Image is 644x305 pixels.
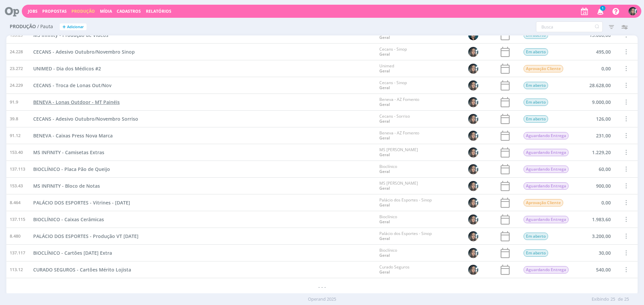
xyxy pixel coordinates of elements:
span: Aguardando Entrega [524,266,569,273]
span: Em aberto [524,82,548,89]
div: Cecans - Sinop [379,47,407,57]
div: MS [PERSON_NAME] [379,147,418,157]
div: Beneva - AZ Fomento [379,97,419,107]
span: 8.464 [10,199,20,206]
span: 137.115 [10,216,25,223]
a: CECANS - Adesivo Outubro/Novembro Sinop [33,48,135,55]
a: BIOCLÍNICO - Caixas Cerâmicas [33,216,104,223]
span: CECANS - Troca de Lonas Out/Nov [33,82,111,88]
span: PALÁCIO DOS ESPORTES - Produção VT [DATE] [33,233,139,239]
span: 137.117 [10,250,25,256]
a: BENEVA - Caixas Press Nova Marca [33,132,113,139]
a: Jobs [28,8,38,14]
img: A [468,198,478,208]
button: +Adicionar [60,23,87,30]
div: 3.200,00 [574,228,614,244]
span: BIOCLÍNICO - Cartões [DATE] Extra [33,250,112,256]
img: A [468,64,478,74]
div: 9.000,00 [574,94,614,110]
img: A [468,231,478,241]
span: de [618,296,623,303]
img: A [468,265,478,275]
span: 24.228 [10,49,23,55]
img: A [629,7,637,15]
div: Bioclínico [379,215,397,224]
a: CECANS - Adesivo Outubro/Novembro Sorriso [33,115,138,122]
span: 91.9 [10,99,18,106]
div: 28.628,00 [574,77,614,94]
img: A [468,47,478,57]
span: Exibindo [592,296,609,303]
div: 1.229,20 [574,144,614,161]
a: MS INFINITY - Bloco de Notas [33,182,100,189]
button: Cadastros [115,9,143,14]
button: Jobs [26,9,40,14]
a: Geral [379,51,390,57]
span: 91.12 [10,132,20,139]
span: Aguardando Entrega [524,182,569,190]
span: 113.12 [10,266,23,273]
button: Mídia [98,9,114,14]
span: Em aberto [524,233,548,240]
a: BIOCLÍNICO - Placa Pão de Queijo [33,166,110,173]
img: A [468,215,478,225]
img: A [468,248,478,258]
a: Geral [379,169,390,174]
div: Palácio dos Esportes - Sinop [379,231,432,241]
a: Geral [379,236,390,241]
span: BIOCLÍNICO - Placa Pão de Queijo [33,166,110,172]
span: BENEVA - Lonas Outdoor - MT Painéis [33,99,120,105]
span: Propostas [42,8,67,14]
a: BIOCLÍNICO - Cartões [DATE] Extra [33,249,112,256]
a: Produção [71,8,95,14]
a: BENEVA - Lonas Outdoor - MT Painéis [33,99,120,106]
div: Bioclínico [379,164,397,174]
input: Busca [536,21,603,32]
div: MS [PERSON_NAME] [379,181,418,191]
a: Geral [379,85,390,90]
span: Em aberto [524,115,548,123]
a: Mídia [100,8,112,14]
span: 153.43 [10,183,23,189]
a: CURADO SEGUROS - Cartões Mérito Lojista [33,266,131,273]
div: 495,00 [574,44,614,60]
img: A [468,147,478,158]
span: 24.229 [10,82,23,89]
div: 231,00 [574,127,614,144]
span: UNIMED - Dia dos Médicos #2 [33,65,101,72]
a: Geral [379,185,390,191]
a: Relatórios [146,8,171,14]
a: CECANS - Troca de Lonas Out/Nov [33,82,111,89]
span: 8.480 [10,233,20,240]
a: Geral [379,68,390,74]
span: CECANS - Adesivo Outubro/Novembro Sinop [33,49,135,55]
img: A [468,114,478,124]
span: 1 [600,6,605,11]
a: Geral [379,252,390,258]
a: Geral [379,135,390,141]
a: MS INFINITY - Camisetas Extras [33,149,104,156]
a: PALÁCIO DOS ESPORTES - Produção VT [DATE] [33,233,139,240]
div: 0,00 [574,60,614,77]
div: 126,00 [574,111,614,127]
img: A [468,131,478,141]
span: Aguardando Entrega [524,216,569,223]
span: 39.8 [10,116,18,122]
div: - - - [6,278,638,295]
a: Geral [379,102,390,107]
div: 0,00 [574,194,614,211]
span: Aguardando Entrega [524,166,569,173]
span: 153.40 [10,149,23,156]
a: Geral [379,219,390,225]
div: Bioclínico [379,248,397,258]
div: Palácio dos Esportes - Sinop [379,198,432,207]
div: 30,00 [574,245,614,261]
span: Aguardando Entrega [524,132,569,139]
a: PALÁCIO DOS ESPORTES - Vitrines - [DATE] [33,199,130,206]
a: Geral [379,152,390,158]
span: Em aberto [524,99,548,106]
div: 540,00 [574,261,614,278]
div: Unimed [379,64,394,73]
a: Geral [379,202,390,208]
div: Cecans - Sorriso [379,114,410,124]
